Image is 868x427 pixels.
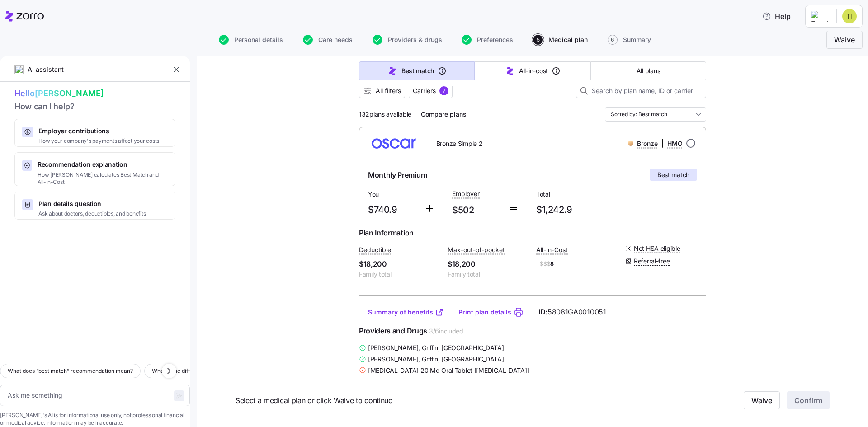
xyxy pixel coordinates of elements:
span: What is the difference between in-network and out-of-network? [152,366,316,375]
span: All-In-Cost [536,245,568,254]
span: Compare plans [421,110,467,119]
span: Family total [359,270,440,279]
span: $18,200 [448,258,529,270]
span: Recommendation explanation [38,160,168,169]
span: $18,200 [359,258,440,270]
img: 9e4b929297bf010c72727e2ff207a5c7 [842,9,857,23]
span: $ [536,258,618,269]
span: 3 / 6 included [429,327,463,336]
span: Bronze Simple 2 [436,139,483,148]
button: Providers & drugs [373,35,442,45]
button: Waive [744,391,780,409]
img: Oscar [366,132,422,154]
span: How your company's payments affect your costs [38,137,159,145]
span: All-in-cost [519,66,548,75]
span: $740.9 [368,202,417,217]
span: All filters [376,86,401,95]
button: Confirm [787,391,830,409]
span: Plan details question [38,199,146,208]
a: 5Medical plan [531,35,588,45]
span: Providers & drugs [388,37,442,43]
span: Care needs [318,37,353,43]
span: Plan Information [359,227,414,239]
button: Carriers7 [409,84,453,98]
button: What is the difference between in-network and out-of-network? [144,364,324,378]
span: $$$ [540,260,550,268]
button: All filters [359,84,405,98]
span: Family total [448,270,529,279]
span: Medical plan [548,37,588,43]
input: Search by plan name, ID or carrier [576,84,706,98]
span: Not HSA eligible [634,244,680,253]
a: Personal details [217,35,283,45]
span: Preferences [477,37,513,43]
img: Employer logo [811,11,829,22]
span: Carriers [413,86,436,95]
span: AI assistant [27,65,64,75]
img: ai-icon.png [14,65,24,74]
span: How can I help? [14,100,175,113]
button: Care needs [303,35,353,45]
span: Employer contributions [38,127,159,136]
div: | [628,138,683,149]
span: Bronze [637,139,658,148]
span: [PERSON_NAME] , Griffin, [GEOGRAPHIC_DATA] [368,355,504,364]
span: 6 [608,35,618,45]
span: 5 [533,35,543,45]
span: Monthly Premium [368,169,427,181]
span: Hello [PERSON_NAME] [14,87,175,100]
div: 7 [439,86,448,95]
a: Care needs [301,35,353,45]
span: HMO [667,139,683,148]
button: Help [755,7,798,25]
span: Confirm [794,395,822,406]
span: Referral-free [634,257,670,266]
span: Ask about doctors, deductibles, and benefits [38,210,146,218]
button: Compare plans [417,107,470,122]
span: Summary [623,37,651,43]
span: Select a medical plan or click Waive to continue [236,394,629,406]
a: Print plan details [458,308,511,317]
a: Providers & drugs [371,35,442,45]
span: [PERSON_NAME] , Griffin, [GEOGRAPHIC_DATA] [368,343,504,352]
a: Preferences [460,35,513,45]
span: Waive [751,395,772,406]
span: ID: [538,306,606,318]
button: Waive [826,31,863,49]
span: You [368,190,417,199]
span: [MEDICAL_DATA] 20 Mg Oral Tablet [[MEDICAL_DATA]] [368,366,529,375]
span: Waive [834,34,855,45]
span: How [PERSON_NAME] calculates Best Match and All-In-Cost [38,171,168,187]
span: Help [762,11,791,22]
span: Total [536,190,613,199]
span: Max-out-of-pocket [448,245,505,254]
span: 58081GA0010051 [547,306,606,318]
span: Providers and Drugs [359,325,427,337]
span: $502 [452,203,501,218]
button: Preferences [462,35,513,45]
input: Order by dropdown [605,107,706,122]
span: Employer [452,189,480,198]
a: Summary of benefits [368,308,444,317]
span: All plans [637,66,660,75]
span: Best match [401,66,434,75]
span: $1,242.9 [536,202,613,217]
span: Personal details [234,37,283,43]
span: Best match [657,170,689,179]
button: 5Medical plan [533,35,588,45]
button: Personal details [219,35,283,45]
span: Deductible [359,245,391,254]
span: What does “best match” recommendation mean? [8,366,133,375]
button: 6Summary [608,35,651,45]
span: 132 plans available [359,110,411,119]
